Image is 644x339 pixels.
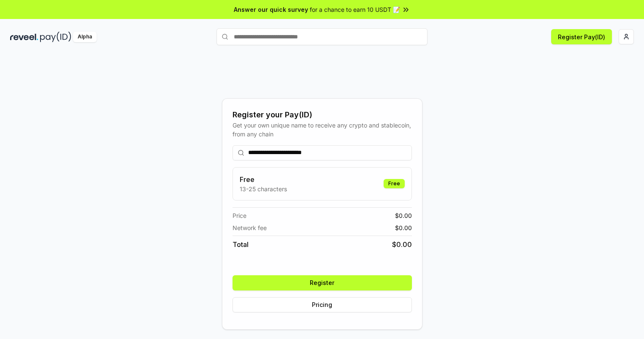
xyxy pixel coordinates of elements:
[233,211,246,220] span: Price
[233,121,412,138] div: Get your own unique name to receive any crypto and stablecoin, from any chain
[233,297,412,312] button: Pricing
[392,239,412,250] span: $ 0.00
[395,223,412,232] span: $ 0.00
[233,109,412,121] div: Register your Pay(ID)
[40,32,71,42] img: pay_id
[551,29,612,44] button: Register Pay(ID)
[240,184,287,193] p: 13-25 characters
[395,211,412,220] span: $ 0.00
[233,275,412,290] button: Register
[10,32,38,42] img: reveel_dark
[310,5,400,14] span: for a chance to earn 10 USDT 📝
[384,179,405,188] div: Free
[234,5,308,14] span: Answer our quick survey
[73,32,97,42] div: Alpha
[233,223,267,232] span: Network fee
[240,174,287,184] h3: Free
[233,239,249,250] span: Total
